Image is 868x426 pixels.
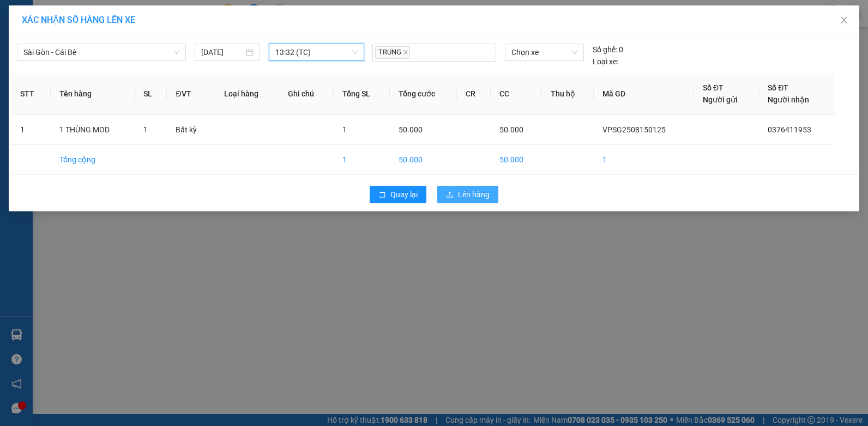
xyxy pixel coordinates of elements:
[143,125,148,134] span: 1
[51,115,135,145] td: 1 THÙNG MOD
[167,115,215,145] td: Bất kỳ
[390,188,418,200] span: Quay lại
[215,73,280,115] th: Loại hàng
[594,145,694,175] td: 1
[51,145,135,175] td: Tổng cộng
[370,186,426,203] button: rollbackQuay lại
[275,44,357,60] span: 13:32 (TC)
[703,83,724,92] span: Số ĐT
[593,44,617,56] span: Số ghế:
[602,125,666,134] span: VPSG2508150125
[446,191,454,199] span: upload
[458,188,490,200] span: Lên hàng
[768,83,788,92] span: Số ĐT
[334,145,390,175] td: 1
[399,125,423,134] span: 50.000
[51,73,135,115] th: Tên hàng
[511,44,578,60] span: Chọn xe
[703,95,738,104] span: Người gửi
[11,115,51,145] td: 1
[593,44,623,56] div: 0
[457,73,491,115] th: CR
[342,125,347,134] span: 1
[167,73,215,115] th: ĐVT
[390,145,457,175] td: 50.000
[594,73,694,115] th: Mã GD
[378,191,386,199] span: rollback
[499,125,523,134] span: 50.000
[403,50,408,55] span: close
[390,73,457,115] th: Tổng cước
[135,73,167,115] th: SL
[491,145,542,175] td: 50.000
[768,125,811,134] span: 0376411953
[201,46,244,58] input: 15/08/2025
[542,73,594,115] th: Thu hộ
[437,186,498,203] button: uploadLên hàng
[768,95,809,104] span: Người nhận
[334,73,390,115] th: Tổng SL
[840,16,848,25] span: close
[23,44,179,60] span: Sài Gòn - Cái Bè
[11,73,51,115] th: STT
[491,73,542,115] th: CC
[593,56,618,68] span: Loại xe:
[22,15,135,25] span: XÁC NHẬN SỐ HÀNG LÊN XE
[829,5,859,36] button: Close
[279,73,333,115] th: Ghi chú
[375,46,410,59] span: TRUNG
